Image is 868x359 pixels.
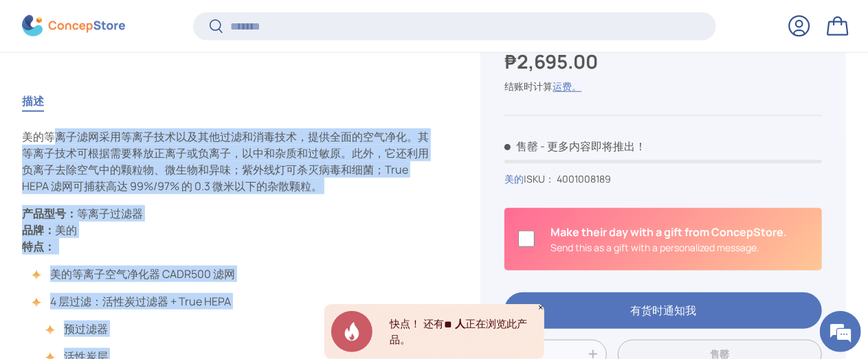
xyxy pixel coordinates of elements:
font: 预过滤器 [64,321,108,336]
font: 等离子过滤器 [77,206,143,221]
font: 描述 [22,93,44,108]
textarea: 输入您的消息并点击“提交” [7,225,262,273]
font: 特点： [22,239,55,254]
font: 结账时计算 [504,80,553,93]
font: 美的等离子滤网采用等离子技术以及其他过滤和消毒技术，提供全面的空气净化。其等离子技术可根据需要释放正离子或负离子，以中和杂质和过敏原。此外，它还利用负离子去除空气中的颗粒物、微生物和异味；紫外线... [22,129,429,194]
font: 产品型号： [22,206,77,221]
font: 留言 [71,77,102,94]
div: 最小化实时聊天窗口 [225,7,258,40]
font: 提交 [229,276,249,288]
font: SKU： [526,172,555,185]
font: - 更多内容即将推出！ [540,139,646,154]
div: 关闭 [537,304,544,311]
a: 美的 [504,172,524,185]
font: 品牌： [22,222,55,238]
font: 售罄 [516,139,538,154]
font: 美的等离子空气净化器 CADR500 滤网 [50,266,235,281]
font: 美的 [55,222,77,238]
font: 4 层过滤：活性炭过滤器 + True HEPA [50,294,231,309]
font: ₱2,695.00 [504,48,598,74]
div: 留言 [71,76,231,96]
a: 运费。 [553,80,581,93]
img: 概念店 [22,15,125,36]
font: 4001008189 [557,172,611,185]
font: | [524,172,526,185]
